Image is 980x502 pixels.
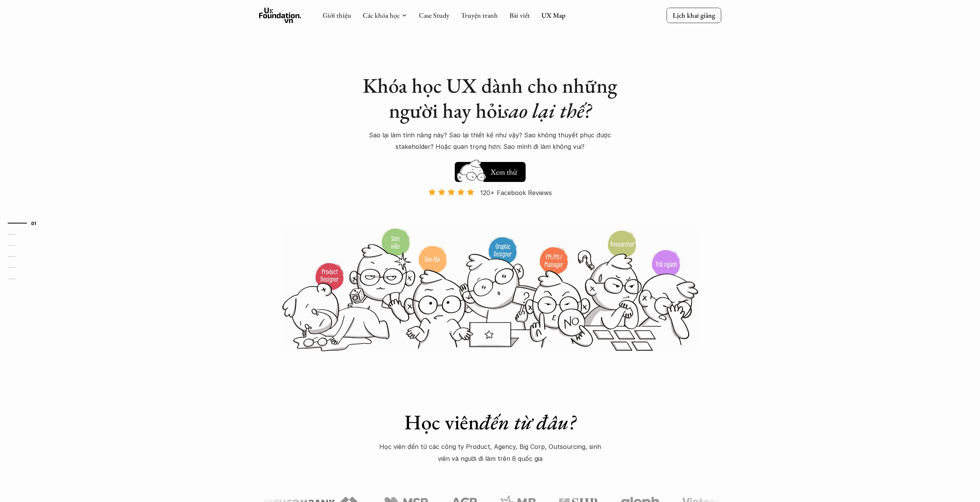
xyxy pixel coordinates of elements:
p: Lịch khai giảng [673,11,715,20]
p: 120+ Facebook Reviews [480,187,552,198]
a: Case Study [419,11,449,20]
h1: Khóa học UX dành cho những người hay hỏi [355,73,625,123]
em: đến từ đâu? [479,409,576,435]
a: Các khóa học [363,11,400,20]
h1: Học viên [355,410,625,435]
a: Truyện tranh [461,11,498,20]
em: sao lại thế? [503,97,591,124]
a: Xem thử [455,158,526,182]
a: UX Map [541,11,566,20]
a: Giới thiệu [323,11,351,20]
a: Bài viết [509,11,530,20]
p: Sao lại làm tính năng này? Sao lại thiết kế như vậy? Sao không thuyết phục được stakeholder? Hoặc... [355,129,625,153]
a: 01 [8,218,44,228]
a: 120+ Facebook Reviews [422,188,559,227]
a: Lịch khai giảng [667,8,721,23]
p: Học viên đến từ các công ty Product, Agency, Big Corp, Outsourcing, sinh viên và người đi làm trê... [375,441,606,464]
strong: 01 [31,220,37,226]
h5: Xem thử [489,167,518,177]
